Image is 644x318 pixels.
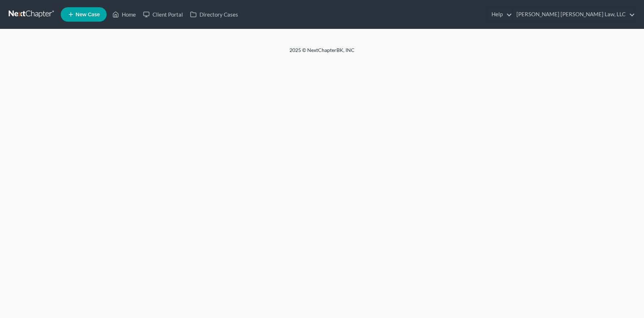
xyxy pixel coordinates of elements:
a: Directory Cases [186,8,242,21]
div: 2025 © NextChapterBK, INC [116,47,528,60]
new-legal-case-button: New Case [61,7,107,22]
a: Help [488,8,512,21]
a: Home [109,8,139,21]
a: Client Portal [139,8,186,21]
a: [PERSON_NAME] [PERSON_NAME] Law, LLC [513,8,635,21]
